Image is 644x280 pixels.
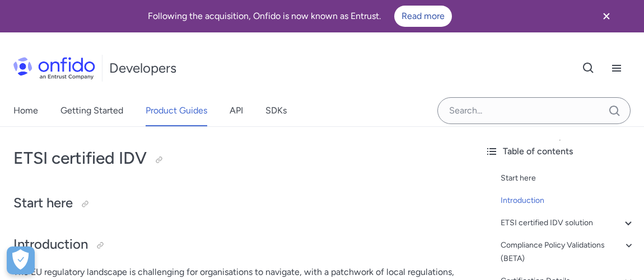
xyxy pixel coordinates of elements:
button: Open search button [575,54,603,82]
a: API [230,95,243,126]
a: Start here [501,172,635,185]
h1: ETSI certified IDV [13,147,463,169]
h1: Developers [109,59,176,77]
button: Open Preferences [7,246,35,274]
a: Home [13,95,38,126]
svg: Open navigation menu button [610,61,623,75]
button: Open navigation menu button [603,54,631,82]
svg: Close banner [600,10,613,23]
img: Onfido Logo [13,57,95,79]
div: Following the acquisition, Onfido is now known as Entrust. [13,6,586,27]
a: Read more [394,6,452,27]
h2: Start here [13,194,463,213]
a: SDKs [265,95,287,126]
div: Table of contents [485,145,635,158]
a: Compliance Policy Validations (BETA) [501,239,635,265]
div: Cookie Preferences [7,246,35,274]
svg: Open search button [582,61,595,75]
a: ETSI certified IDV solution [501,216,635,230]
h2: Introduction [13,235,463,254]
a: Getting Started [60,95,123,126]
input: Onfido search input field [437,97,631,124]
button: Close banner [586,2,627,30]
a: Product Guides [146,95,207,126]
a: Introduction [501,194,635,207]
